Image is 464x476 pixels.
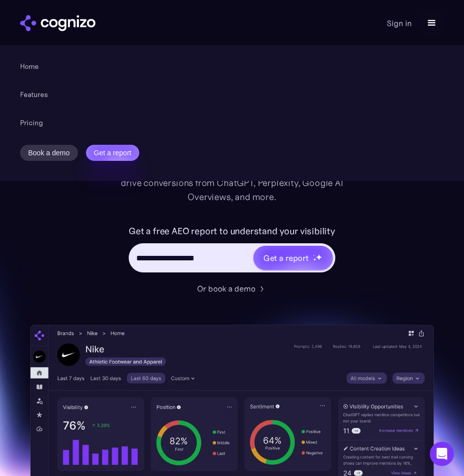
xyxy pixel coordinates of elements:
a: Features [20,88,48,101]
a: Sign in [387,17,412,29]
img: cognizo logo [20,15,96,31]
a: home [20,15,96,31]
a: Get a report [86,145,140,161]
a: Book a demo [20,145,78,161]
div: menu [420,11,444,35]
div: Open Intercom Messenger [430,442,454,466]
a: Home [20,60,39,72]
a: Pricing [20,117,43,129]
